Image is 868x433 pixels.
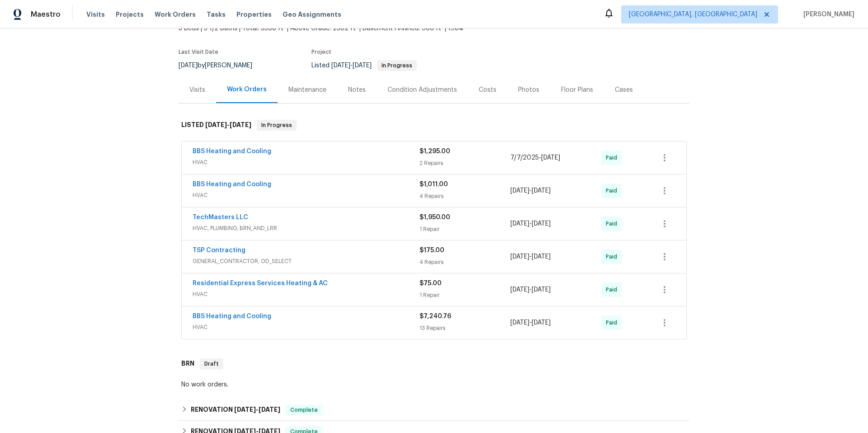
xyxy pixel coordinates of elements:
[353,62,372,69] span: [DATE]
[420,214,450,221] span: $1,950.00
[193,158,420,167] span: HVAC
[510,285,551,294] span: -
[193,224,420,233] span: HVAC, PLUMBING, BRN_AND_LRR
[181,380,687,389] div: No work orders.
[86,10,105,19] span: Visits
[532,221,551,227] span: [DATE]
[189,85,205,94] div: Visits
[288,85,326,94] div: Maintenance
[234,406,280,413] span: -
[510,155,539,161] span: 7/7/2025
[193,181,271,188] a: BBS Heating and Cooling
[420,181,448,188] span: $1,011.00
[606,318,621,327] span: Paid
[179,60,263,71] div: by [PERSON_NAME]
[205,122,227,128] span: [DATE]
[606,285,621,294] span: Paid
[348,85,366,94] div: Notes
[378,63,416,68] span: In Progress
[193,214,248,221] a: TechMasters LLC
[287,405,321,414] span: Complete
[283,10,341,19] span: Geo Assignments
[234,406,256,413] span: [DATE]
[179,24,509,33] span: 5 Beds | 3 1/2 Baths | Total: 3368 ft² | Above Grade: 2382 ft² | Basement Finished: 986 ft² | 1984
[258,121,296,130] span: In Progress
[532,287,551,293] span: [DATE]
[193,323,420,332] span: HVAC
[193,148,271,155] a: BBS Heating and Cooling
[191,405,280,415] h6: RENOVATION
[193,290,420,299] span: HVAC
[510,188,529,194] span: [DATE]
[510,221,529,227] span: [DATE]
[179,349,689,378] div: BRN Draft
[606,153,621,162] span: Paid
[259,406,280,413] span: [DATE]
[615,85,633,94] div: Cases
[561,85,593,94] div: Floor Plans
[207,11,226,18] span: Tasks
[193,257,420,266] span: GENERAL_CONTRACTOR, OD_SELECT
[420,159,510,168] div: 2 Repairs
[420,324,510,333] div: 13 Repairs
[227,85,267,94] div: Work Orders
[532,254,551,260] span: [DATE]
[230,122,251,128] span: [DATE]
[155,10,196,19] span: Work Orders
[179,111,689,140] div: LISTED [DATE]-[DATE]In Progress
[606,252,621,261] span: Paid
[510,153,560,162] span: -
[420,225,510,234] div: 1 Repair
[181,120,251,131] h6: LISTED
[532,320,551,326] span: [DATE]
[510,252,551,261] span: -
[541,155,560,161] span: [DATE]
[236,10,272,19] span: Properties
[510,318,551,327] span: -
[518,85,539,94] div: Photos
[510,287,529,293] span: [DATE]
[420,313,451,320] span: $7,240.76
[629,10,757,19] span: [GEOGRAPHIC_DATA], [GEOGRAPHIC_DATA]
[510,186,551,195] span: -
[606,186,621,195] span: Paid
[193,247,245,254] a: TSP Contracting
[311,62,417,69] span: Listed
[31,10,61,19] span: Maestro
[420,291,510,300] div: 1 Repair
[179,62,198,69] span: [DATE]
[532,188,551,194] span: [DATE]
[205,122,251,128] span: -
[420,247,444,254] span: $175.00
[331,62,350,69] span: [DATE]
[606,219,621,228] span: Paid
[193,280,328,287] a: Residential Express Services Heating & AC
[387,85,457,94] div: Condition Adjustments
[193,191,420,200] span: HVAC
[510,219,551,228] span: -
[181,358,194,369] h6: BRN
[179,49,218,55] span: Last Visit Date
[201,359,222,368] span: Draft
[420,192,510,201] div: 4 Repairs
[420,280,442,287] span: $75.00
[420,148,450,155] span: $1,295.00
[116,10,144,19] span: Projects
[420,258,510,267] div: 4 Repairs
[479,85,496,94] div: Costs
[311,49,331,55] span: Project
[800,10,854,19] span: [PERSON_NAME]
[331,62,372,69] span: -
[510,254,529,260] span: [DATE]
[193,313,271,320] a: BBS Heating and Cooling
[179,399,689,421] div: RENOVATION [DATE]-[DATE]Complete
[510,320,529,326] span: [DATE]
